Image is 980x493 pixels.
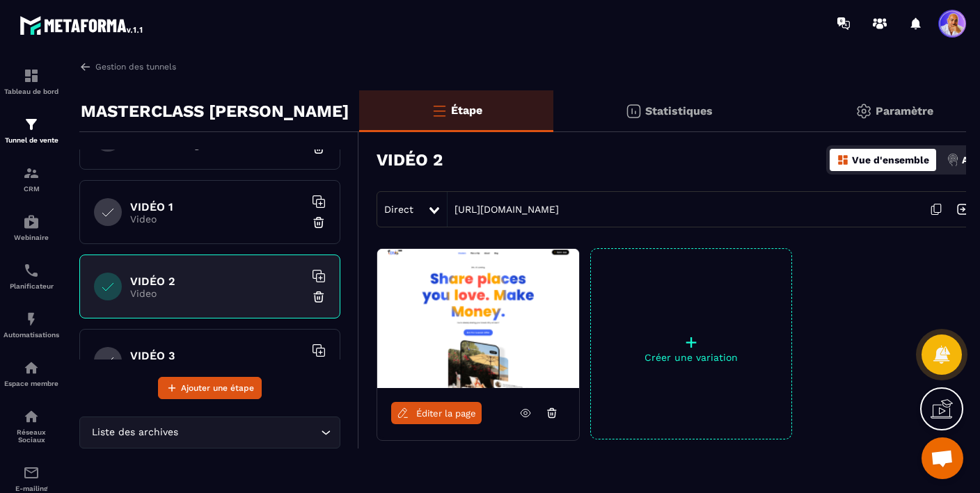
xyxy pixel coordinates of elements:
h3: VIDÉO 2 [377,150,443,170]
p: Tableau de bord [3,88,59,95]
p: CRM [3,185,59,193]
img: bars-o.4a397970.svg [431,102,448,119]
p: MASTERCLASS [PERSON_NAME] [81,97,349,125]
h6: VIDÉO 2 [130,275,304,288]
img: trash [312,216,326,229]
div: Search for option [79,417,340,448]
img: automations [23,311,40,328]
button: Ajouter une étape [158,377,262,399]
a: Éditer la page [391,402,482,424]
span: Direct [384,204,413,215]
p: Thank You Page [130,139,304,150]
h6: VIDÉO 1 [130,200,304,213]
a: formationformationTunnel de vente [3,106,59,154]
a: Ouvrir le chat [922,437,963,479]
p: Espace membre [3,380,59,387]
a: social-networksocial-networkRéseaux Sociaux [3,398,59,454]
p: Webinaire [3,234,59,241]
p: Paramètre [876,104,933,118]
img: formation [23,67,40,84]
p: Automatisations [3,331,59,339]
input: Search for option [181,425,317,440]
p: Vue d'ensemble [852,154,929,165]
img: logo [19,13,145,38]
p: + [591,332,791,352]
img: automations [23,359,40,376]
img: scheduler [23,262,40,279]
p: Tunnel de vente [3,136,59,144]
p: Planificateur [3,282,59,290]
img: automations [23,213,40,230]
a: formationformationCRM [3,154,59,203]
img: formation [23,165,40,181]
img: email [23,464,40,481]
a: automationsautomationsEspace membre [3,349,59,398]
span: Ajouter une étape [181,381,254,395]
a: automationsautomationsWebinaire [3,203,59,252]
img: trash [312,290,326,304]
a: [URL][DOMAIN_NAME] [448,204,559,215]
p: Video [130,288,304,299]
a: formationformationTableau de bord [3,57,59,106]
p: Réseaux Sociaux [3,428,59,444]
span: Liste des archives [88,425,181,440]
p: Étape [451,104,482,117]
img: social-network [23,408,40,425]
img: formation [23,116,40,133]
img: actions.d6e523a2.png [947,154,959,166]
p: Video [130,213,304,225]
a: automationsautomationsAutomatisations [3,300,59,349]
img: setting-gr.5f69749f.svg [855,103,872,120]
img: stats.20deebd0.svg [625,103,642,120]
img: arrow-next.bcc2205e.svg [949,196,976,223]
h6: VIDÉO 3 [130,349,304,362]
img: image [377,249,579,388]
p: Créer une variation [591,352,791,363]
img: dashboard-orange.40269519.svg [837,154,849,166]
a: schedulerschedulerPlanificateur [3,252,59,300]
a: Gestion des tunnels [79,60,176,73]
img: arrow [79,60,92,73]
span: Éditer la page [416,408,476,419]
p: Statistiques [645,104,713,118]
p: E-mailing [3,485,59,492]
